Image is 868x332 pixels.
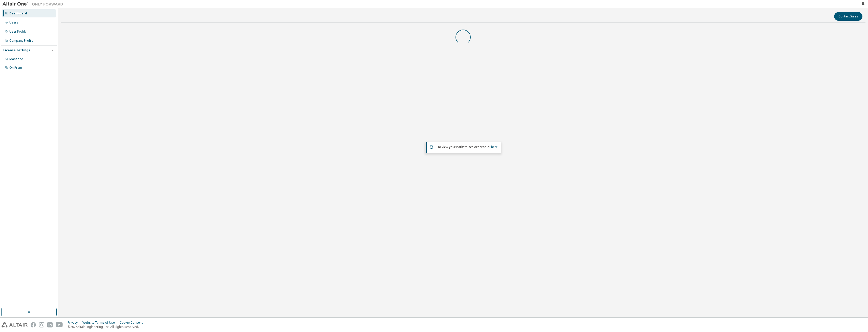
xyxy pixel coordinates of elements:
[47,322,53,327] img: linkedin.svg
[9,66,22,70] div: On Prem
[3,2,66,7] img: Altair One
[834,12,862,21] button: Contact Sales
[437,145,498,149] span: To view your click
[9,57,23,61] div: Managed
[68,321,82,325] div: Privacy
[9,20,18,25] div: Users
[39,322,44,327] img: instagram.svg
[3,48,30,52] div: License Settings
[491,145,498,149] a: here
[2,322,28,327] img: altair_logo.svg
[9,30,27,34] div: User Profile
[455,145,484,149] em: Marketplace orders
[9,11,27,15] div: Dashboard
[68,325,146,329] p: © 2025 Altair Engineering, Inc. All Rights Reserved.
[120,321,146,325] div: Cookie Consent
[31,322,36,327] img: facebook.svg
[9,39,33,43] div: Company Profile
[82,321,120,325] div: Website Terms of Use
[56,322,63,327] img: youtube.svg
